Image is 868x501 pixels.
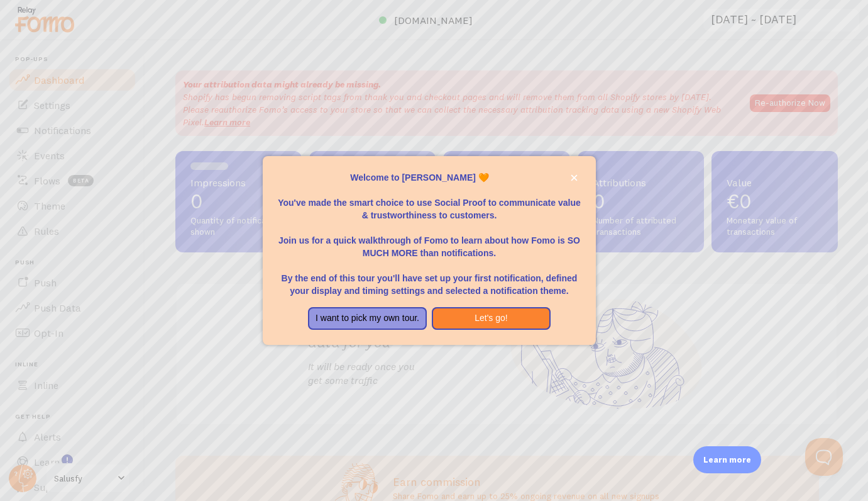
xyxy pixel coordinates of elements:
p: Welcome to [PERSON_NAME] 🧡 [278,171,581,184]
p: Learn more [703,454,751,466]
button: I want to pick my own tour. [308,307,427,330]
button: close, [568,171,581,184]
div: Welcome to Fomo, Valeria Santelena 🧡You&amp;#39;ve made the smart choice to use Social Proof to c... [263,156,596,345]
p: By the end of this tour you'll have set up your first notification, defined your display and timi... [278,259,581,297]
div: Learn more [693,446,761,473]
p: You've made the smart choice to use Social Proof to communicate value & trustworthiness to custom... [278,184,581,222]
button: Let's go! [432,307,551,330]
p: Join us for a quick walkthrough of Fomo to learn about how Fomo is SO MUCH MORE than notifications. [278,222,581,259]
